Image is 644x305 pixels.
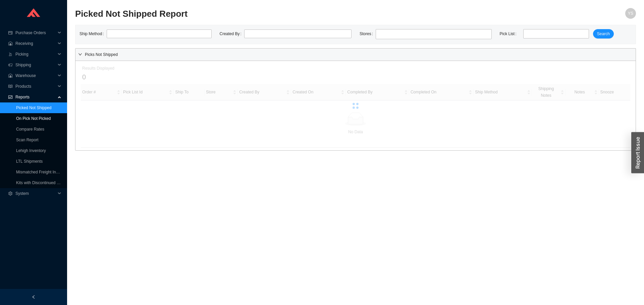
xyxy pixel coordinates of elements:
[15,81,56,92] span: Products
[8,95,13,99] span: fund
[16,127,44,132] a: Compare Rates
[220,29,244,39] label: Created By
[15,27,56,38] span: Purchase Orders
[16,180,66,185] a: Kits with Discontinued Parts
[360,29,376,39] label: Stores
[628,8,633,19] span: YS
[597,30,610,37] span: Search
[16,148,46,153] a: Lehigh Inventory
[16,159,43,164] a: LTL Shipments
[85,51,633,58] span: Picks Not Shipped
[15,49,56,60] span: Picking
[16,170,67,174] a: Mismatched Freight Invoices
[500,29,519,39] label: Pick List
[75,8,496,20] h2: Picked Not Shipped Report
[16,105,51,110] a: Picked Not Shipped
[15,188,56,199] span: System
[15,92,56,102] span: Reports
[8,192,13,196] span: setting
[78,52,82,56] span: right
[15,60,56,70] span: Shipping
[8,84,13,88] span: read
[16,138,39,142] a: Scan Report
[32,295,36,299] span: left
[8,31,13,35] span: credit-card
[79,29,107,39] label: Ship Method
[15,38,56,49] span: Receiving
[15,70,56,81] span: Warehouse
[75,49,636,61] div: Picks Not Shipped
[593,29,614,39] button: Search
[16,116,51,121] a: On Pick Not Picked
